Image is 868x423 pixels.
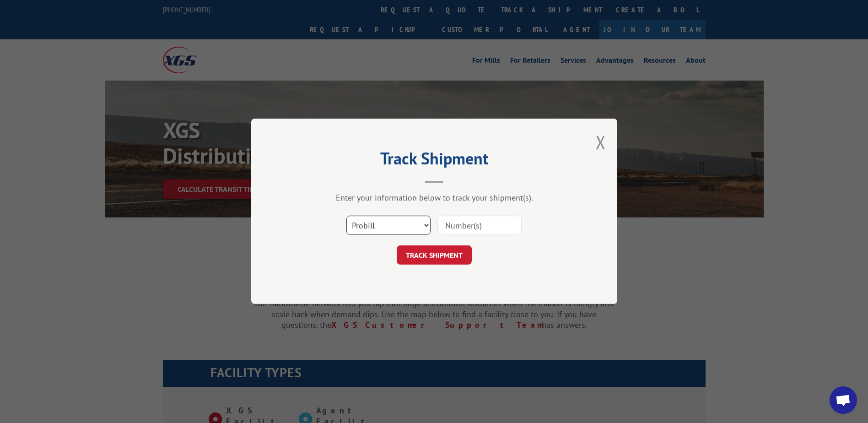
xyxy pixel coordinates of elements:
[297,193,571,203] div: Enter your information below to track your shipment(s).
[830,386,857,414] a: Open chat
[397,246,472,265] button: TRACK SHIPMENT
[596,130,606,154] button: Close modal
[297,152,571,169] h2: Track Shipment
[437,216,522,235] input: Number(s)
